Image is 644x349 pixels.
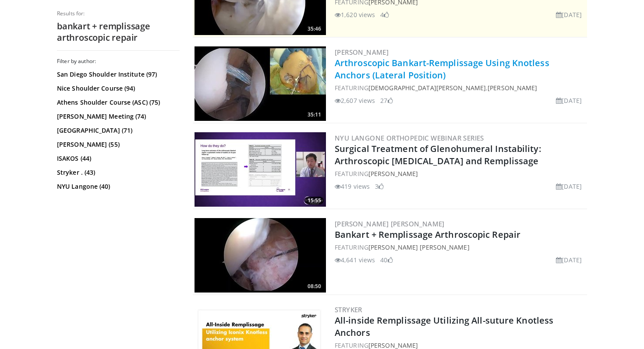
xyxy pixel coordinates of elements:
li: 419 views [335,182,370,191]
span: 35:46 [305,25,324,33]
a: Surgical Treatment of Glenohumeral Instability: Arthroscopic [MEDICAL_DATA] and Remplissage [335,143,541,167]
p: Results for: [57,10,180,17]
a: Stryker . (43) [57,168,177,177]
li: [DATE] [556,182,582,191]
li: 1,620 views [335,10,375,19]
a: [PERSON_NAME] [PERSON_NAME] [335,219,445,228]
img: 50183f3c-c470-4514-bc15-a76767eb77f7.300x170_q85_crop-smart_upscale.jpg [195,218,326,293]
span: 35:11 [305,111,324,119]
span: 08:50 [305,282,324,290]
li: 40 [380,255,393,264]
a: Bankart + Remplissage Arthroscopic Repair [335,229,520,240]
a: [PERSON_NAME] [335,48,389,56]
img: 5511b34b-6e8b-47df-b482-3c31bf70cbb7.300x170_q85_crop-smart_upscale.jpg [195,46,326,121]
li: 27 [380,96,393,105]
li: 3 [375,182,384,191]
a: NYU Langone (40) [57,182,177,191]
a: [PERSON_NAME] Meeting (74) [57,112,177,121]
a: [GEOGRAPHIC_DATA] (71) [57,126,177,135]
a: All-inside Remplissage Utilizing All-suture Knotless Anchors [335,314,553,338]
a: San Diego Shoulder Institute (97) [57,70,177,79]
li: 4 [380,10,389,19]
h2: bankart + remplissage arthroscopic repair [57,21,180,43]
a: Stryker [335,305,362,314]
div: FEATURING , [335,83,585,92]
a: NYU Langone Orthopedic Webinar Series [335,134,484,142]
h3: Filter by author: [57,58,180,65]
div: FEATURING [335,243,585,252]
li: [DATE] [556,96,582,105]
span: 15:55 [305,197,324,204]
a: [PERSON_NAME] (55) [57,140,177,149]
a: [DEMOGRAPHIC_DATA][PERSON_NAME] [368,84,486,92]
li: [DATE] [556,255,582,264]
img: 8fa34aa1-d3f5-4737-9bd1-db8677f7b0c2.300x170_q85_crop-smart_upscale.jpg [195,132,326,207]
div: FEATURING [335,169,585,178]
a: 35:11 [195,46,326,121]
li: 2,607 views [335,96,375,105]
a: ISAKOS (44) [57,154,177,163]
a: Arthroscopic Bankart-Remplissage Using Knotless Anchors (Lateral Position) [335,57,549,81]
li: 4,641 views [335,255,375,264]
a: 08:50 [195,218,326,293]
a: Nice Shoulder Course (94) [57,84,177,93]
a: [PERSON_NAME] [PERSON_NAME] [368,243,470,251]
a: Athens Shoulder Course (ASC) (75) [57,98,177,107]
a: 15:55 [195,132,326,207]
a: [PERSON_NAME] [368,169,418,178]
a: [PERSON_NAME] [488,84,537,92]
li: [DATE] [556,10,582,19]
